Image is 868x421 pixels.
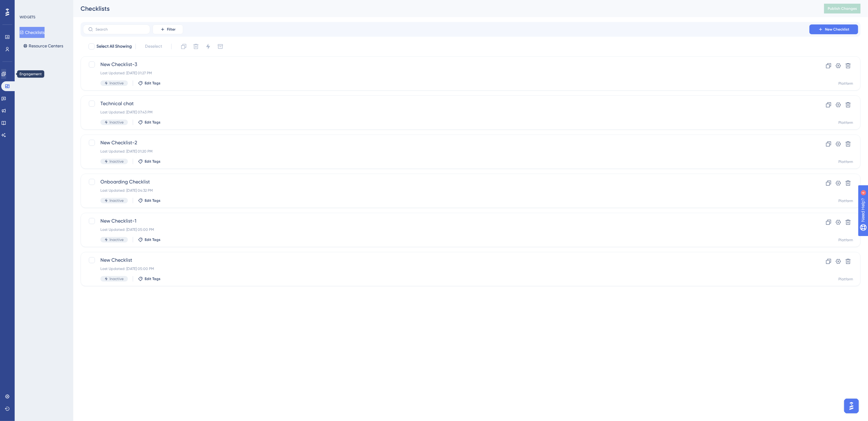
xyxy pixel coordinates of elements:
span: Edit Tags [145,81,161,86]
button: New Checklist [809,24,858,34]
span: Edit Tags [145,159,161,164]
div: Platform [838,198,853,203]
span: Inactive [110,120,124,125]
input: Search [96,27,145,31]
span: New Checklist [825,27,849,32]
div: Last Updated: [DATE] 05:00 PM [100,227,792,232]
div: Platform [838,120,853,125]
button: Edit Tags [138,159,161,164]
div: Last Updated: [DATE] 07:43 PM [100,110,792,115]
div: Last Updated: [DATE] 04:32 PM [100,188,792,193]
span: Inactive [110,159,124,164]
span: Technical chat [100,100,792,107]
button: Edit Tags [138,237,161,242]
button: Checklists [20,27,45,38]
div: 4 [42,3,44,8]
button: Edit Tags [138,120,161,125]
span: Inactive [110,276,124,281]
button: Edit Tags [138,198,161,203]
button: Edit Tags [138,81,161,86]
span: Select All Showing [96,43,132,50]
button: Filter [153,24,183,34]
div: Checklists [81,4,809,13]
div: Platform [838,238,853,242]
span: Edit Tags [145,198,161,203]
span: Publish Changes [828,6,857,11]
span: Onboarding Checklist [100,178,792,186]
span: Edit Tags [145,237,161,242]
div: Last Updated: [DATE] 01:20 PM [100,149,792,154]
div: Platform [838,159,853,164]
span: Edit Tags [145,120,161,125]
span: Edit Tags [145,276,161,281]
span: New Checklist-2 [100,139,792,146]
span: Deselect [145,43,162,50]
div: Last Updated: [DATE] 01:27 PM [100,71,792,76]
button: Resource Centers [20,40,67,51]
button: Edit Tags [138,276,161,281]
span: Need Help? [14,2,38,9]
div: Platform [838,277,853,282]
span: Filter [167,27,175,32]
span: Inactive [110,237,124,242]
span: New Checklist [100,257,792,264]
button: Deselect [139,41,168,52]
span: New Checklist-1 [100,217,792,225]
div: WIDGETS [20,15,35,20]
span: New Checklist-3 [100,61,792,68]
div: Last Updated: [DATE] 05:00 PM [100,266,792,271]
button: Publish Changes [824,4,861,13]
span: Inactive [110,198,124,203]
iframe: UserGuiding AI Assistant Launcher [842,397,861,415]
span: Inactive [110,81,124,86]
div: Platform [838,81,853,86]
